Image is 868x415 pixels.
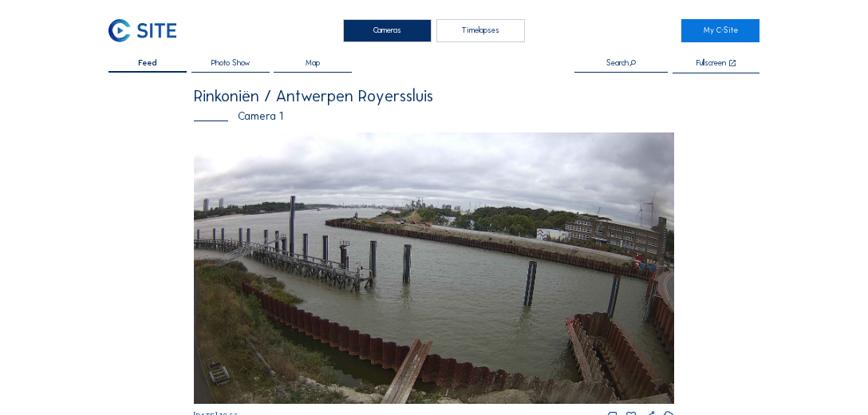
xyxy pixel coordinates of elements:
[436,19,525,42] div: Timelapses
[194,88,674,104] div: Rinkoniën / Antwerpen Royerssluis
[681,19,759,42] a: My C-Site
[194,132,674,404] img: Image
[306,59,320,67] span: Map
[343,19,432,42] div: Cameras
[606,59,637,68] div: Search
[108,19,176,42] img: C-SITE Logo
[108,19,187,42] a: C-SITE Logo
[138,59,157,67] span: Feed
[696,59,726,68] div: Fullscreen
[194,111,674,122] div: Camera 1
[211,59,250,67] span: Photo Show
